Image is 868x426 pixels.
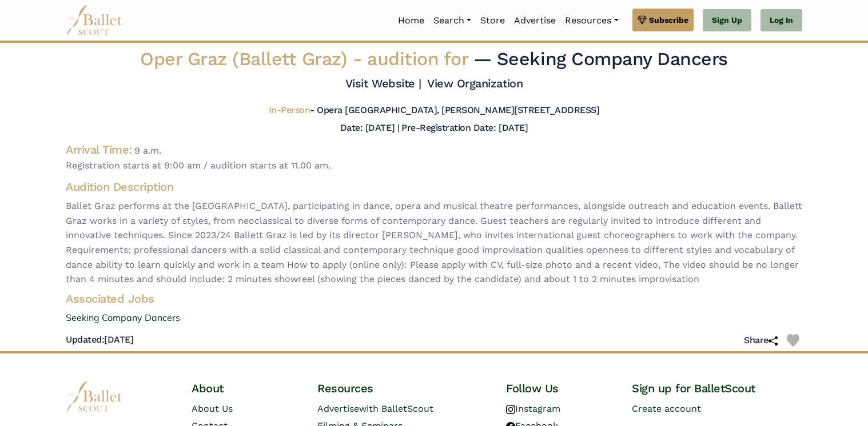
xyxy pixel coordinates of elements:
[560,9,623,33] a: Resources
[703,9,751,32] a: Sign Up
[359,403,433,414] span: with BalletScout
[506,403,560,414] a: Instagram
[632,403,701,414] a: Create account
[192,403,233,414] a: About Us
[317,381,488,396] h4: Resources
[638,14,647,26] img: gem.svg
[506,405,515,414] img: instagram logo
[57,291,811,306] h4: Associated Jobs
[476,9,509,33] a: Store
[317,403,433,414] a: Advertisewith BalletScout
[744,335,778,347] h5: Share
[649,14,688,26] span: Subscribe
[66,179,802,194] h4: Audition Description
[429,9,476,33] a: Search
[506,381,614,396] h4: Follow Us
[66,199,802,287] span: Ballet Graz performs at the [GEOGRAPHIC_DATA], participating in dance, opera and musical theatre ...
[401,122,528,133] h5: Pre-Registration Date: [DATE]
[473,48,728,70] span: — Seeking Company Dancers
[761,9,802,32] a: Log In
[192,381,299,396] h4: About
[632,381,802,396] h4: Sign up for BalletScout
[66,334,104,345] span: Updated:
[632,9,694,31] a: Subscribe
[269,105,310,115] span: In-Person
[66,381,123,412] img: logo
[345,77,421,90] a: Visit Website |
[57,311,811,325] a: Seeking Company Dancers
[340,122,399,133] h5: Date: [DATE] |
[427,77,523,90] a: View Organization
[269,105,600,116] h5: - Opera [GEOGRAPHIC_DATA], [PERSON_NAME][STREET_ADDRESS]
[140,48,473,70] span: Oper Graz (Ballett Graz) -
[134,145,161,156] span: 9 a.m.
[66,158,802,173] span: Registration starts at 9:00 am / audition starts at 11.00 am.
[393,9,429,33] a: Home
[66,334,133,346] h5: [DATE]
[367,48,468,70] span: audition for
[66,143,132,156] h4: Arrival Time:
[509,9,560,33] a: Advertise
